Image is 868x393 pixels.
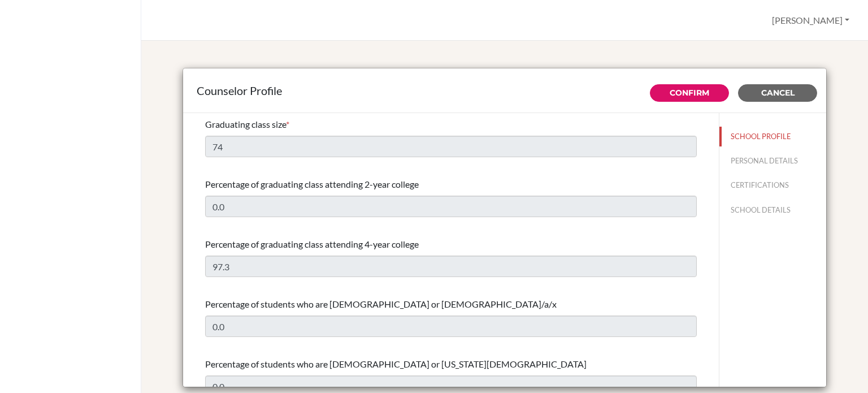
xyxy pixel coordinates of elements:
[205,359,587,369] span: Percentage of students who are [DEMOGRAPHIC_DATA] or [US_STATE][DEMOGRAPHIC_DATA]
[767,10,854,31] button: [PERSON_NAME]
[719,127,826,146] button: SCHOOL PROFILE
[719,200,826,220] button: SCHOOL DETAILS
[205,299,557,309] span: Percentage of students who are [DEMOGRAPHIC_DATA] or [DEMOGRAPHIC_DATA]/a/x
[719,175,826,195] button: CERTIFICATIONS
[205,239,419,249] span: Percentage of graduating class attending 4-year college
[205,119,286,129] span: Graduating class size
[719,151,826,171] button: PERSONAL DETAILS
[197,82,813,99] div: Counselor Profile
[205,179,419,189] span: Percentage of graduating class attending 2-year college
